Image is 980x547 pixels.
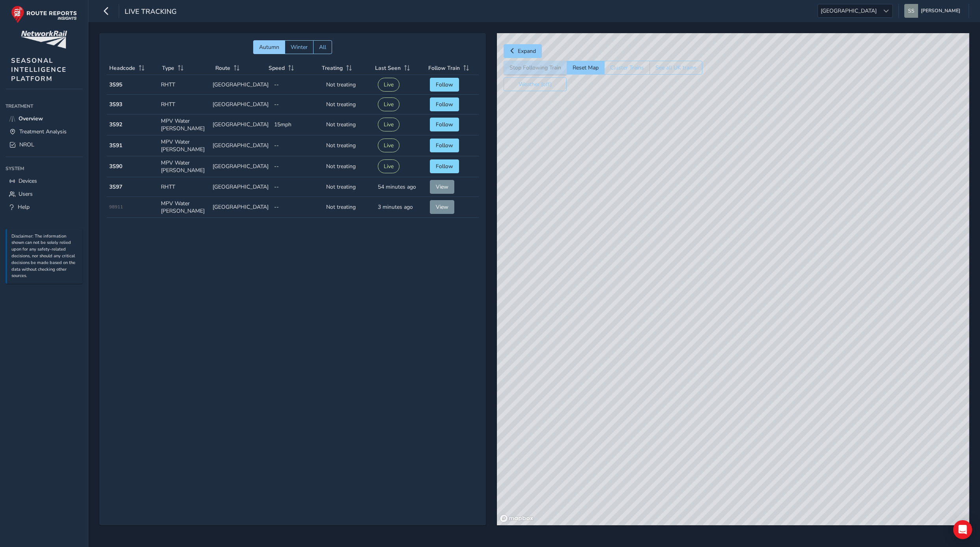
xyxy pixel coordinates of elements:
[323,156,375,177] td: Not treating
[109,121,122,128] strong: 3S92
[271,135,323,156] td: --
[436,142,453,149] span: Follow
[19,141,34,148] span: NROL
[6,174,82,187] a: Devices
[518,47,536,55] span: Expand
[215,64,230,72] span: Route
[210,197,271,218] td: [GEOGRAPHIC_DATA]
[11,6,77,23] img: rr logo
[323,95,375,114] td: Not treating
[253,40,285,54] button: Autumn
[436,163,453,170] span: Follow
[378,118,399,131] button: Live
[210,75,271,95] td: [GEOGRAPHIC_DATA]
[109,142,122,149] strong: 3S91
[210,177,271,197] td: [GEOGRAPHIC_DATA]
[109,101,122,108] strong: 3S93
[19,190,33,198] span: Users
[436,203,448,211] span: View
[323,135,375,156] td: Not treating
[323,75,375,95] td: Not treating
[322,64,343,72] span: Treating
[323,177,375,197] td: Not treating
[109,163,122,170] strong: 3S90
[818,4,879,17] span: [GEOGRAPHIC_DATA]
[904,4,963,18] button: [PERSON_NAME]
[109,204,123,210] span: 98911
[271,177,323,197] td: --
[323,197,375,218] td: Not treating
[210,114,271,135] td: [GEOGRAPHIC_DATA]
[6,163,82,174] div: System
[378,139,399,152] button: Live
[375,64,401,72] span: Last Seen
[378,78,399,92] button: Live
[430,139,459,152] button: Follow
[158,197,210,218] td: MPV Water [PERSON_NAME]
[291,43,308,51] span: Winter
[378,97,399,111] button: Live
[285,40,313,54] button: Winter
[271,197,323,218] td: --
[11,56,67,83] span: SEASONAL INTELLIGENCE PLATFORM
[109,183,122,191] strong: 3S97
[18,203,30,211] span: Help
[6,100,82,112] div: Treatment
[904,4,918,18] img: diamond-layout
[158,75,210,95] td: RHTT
[271,114,323,135] td: 15mph
[6,125,82,138] a: Treatment Analysis
[21,31,67,49] img: customer logo
[604,61,650,75] button: Cluster Trains
[378,159,399,173] button: Live
[313,40,332,54] button: All
[158,114,210,135] td: MPV Water [PERSON_NAME]
[953,520,972,539] div: Open Intercom Messenger
[436,121,453,128] span: Follow
[436,81,453,88] span: Follow
[271,156,323,177] td: --
[650,61,702,75] button: See all UK trains
[269,64,285,72] span: Speed
[430,159,459,173] button: Follow
[210,156,271,177] td: [GEOGRAPHIC_DATA]
[109,81,122,88] strong: 3S95
[375,177,427,197] td: 54 minutes ago
[210,135,271,156] td: [GEOGRAPHIC_DATA]
[109,64,135,72] span: Headcode
[6,138,82,151] a: NROL
[6,112,82,125] a: Overview
[259,43,279,51] span: Autumn
[158,156,210,177] td: MPV Water [PERSON_NAME]
[375,197,427,218] td: 3 minutes ago
[504,77,567,91] button: Weather (off)
[19,128,67,135] span: Treatment Analysis
[19,177,37,185] span: Devices
[504,44,542,58] button: Expand
[430,118,459,131] button: Follow
[430,78,459,92] button: Follow
[430,97,459,111] button: Follow
[436,183,448,191] span: View
[11,233,78,280] p: Disclaimer: The information shown can not be solely relied upon for any safety-related decisions,...
[162,64,174,72] span: Type
[6,200,82,214] a: Help
[323,114,375,135] td: Not treating
[19,115,43,122] span: Overview
[6,187,82,200] a: Users
[210,95,271,114] td: [GEOGRAPHIC_DATA]
[158,135,210,156] td: MPV Water [PERSON_NAME]
[430,180,454,194] button: View
[271,75,323,95] td: --
[921,4,960,18] span: [PERSON_NAME]
[428,64,460,72] span: Follow Train
[125,7,177,18] span: Live Tracking
[436,101,453,108] span: Follow
[319,43,326,51] span: All
[271,95,323,114] td: --
[567,61,604,75] button: Reset Map
[158,177,210,197] td: RHTT
[158,95,210,114] td: RHTT
[430,200,454,214] button: View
